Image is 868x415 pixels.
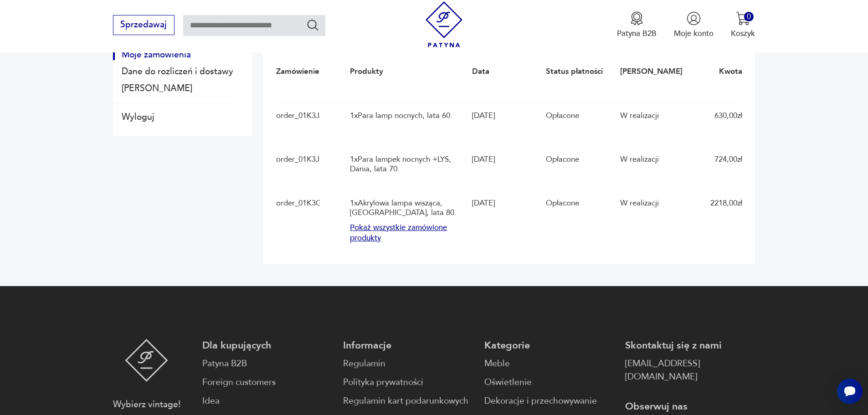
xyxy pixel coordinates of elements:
[617,11,657,39] a: Ikona medaluPatyna B2B
[484,395,614,408] a: Dekoracje i przechowywanie
[421,1,467,47] img: Patyna - sklep z meblami i dekoracjami vintage
[113,112,236,123] button: Wyloguj
[710,199,742,208] div: 2218,00 zł
[617,11,657,39] button: Patyna B2B
[630,11,644,26] img: Ikona medalu
[620,199,688,208] div: W realizacji
[202,376,332,389] a: Foreign customers
[714,155,742,164] div: 724,00 zł
[620,155,688,164] div: W realizacji
[472,111,540,120] div: [DATE]
[674,11,714,39] a: Ikonka użytkownikaMoje konto
[484,339,614,352] p: Kategorie
[350,199,467,217] div: 1 x Akrylowa lampa wisząca, [GEOGRAPHIC_DATA], lata 80.
[202,395,332,408] a: Idea
[125,339,168,382] img: Patyna - sklep z meblami i dekoracjami vintage
[350,111,467,120] div: 1 x Para lamp nocnych, lata 60.
[343,395,473,408] a: Regulamin kart podarunkowych
[620,111,688,120] div: W realizacji
[837,379,863,404] iframe: Smartsupp widget button
[343,357,473,370] a: Regulamin
[113,50,236,60] button: Moje zamówienia
[546,111,614,120] div: Opłacone
[350,67,467,76] div: Produkty
[472,199,540,208] div: [DATE]
[736,11,750,26] img: Ikona koszyka
[674,28,714,39] p: Moje konto
[276,199,320,243] div: order_01K3GKPADRQB3Z8B9KHPMASFRQ
[276,67,344,76] div: Zamówienie
[113,22,175,29] a: Sprzedawaj
[687,11,701,26] img: Ikonka użytkownika
[350,155,467,174] div: 1 x Para lampek nocnych +LYS, Dania, lata 70.
[202,339,332,352] p: Dla kupujących
[276,155,320,183] div: order_01K3JF21JPWA7EJ9MF419Z4DDB
[744,12,754,21] div: 0
[714,111,742,120] div: 630,00 zł
[202,357,332,370] a: Patyna B2B
[674,11,714,39] button: Moje konto
[484,376,614,389] a: Oświetlenie
[113,398,180,411] p: Wybierz vintage!
[306,18,319,31] button: Szukaj
[343,339,473,352] p: Informacje
[546,155,614,164] div: Opłacone
[113,83,236,94] button: Dane konta
[350,223,467,244] button: Pokaż wszystkie zamówione produkty
[472,155,540,164] div: [DATE]
[343,376,473,389] a: Polityka prywatności
[625,400,755,413] p: Obserwuj nas
[731,28,755,39] p: Koszyk
[719,67,742,76] div: Kwota
[625,357,755,384] a: [EMAIL_ADDRESS][DOMAIN_NAME]
[484,357,614,370] a: Meble
[113,67,236,77] button: Dane do rozliczeń i dostawy
[731,11,755,39] button: 0Koszyk
[276,111,320,139] div: order_01K3JJQ2CE37HPPAKVE68TYMTQ
[113,15,175,35] button: Sprzedawaj
[472,67,540,76] div: Data
[625,339,755,352] p: Skontaktuj się z nami
[620,67,688,76] div: [PERSON_NAME]
[617,28,657,39] p: Patyna B2B
[546,67,614,76] div: Status płatności
[546,199,614,208] div: Opłacone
